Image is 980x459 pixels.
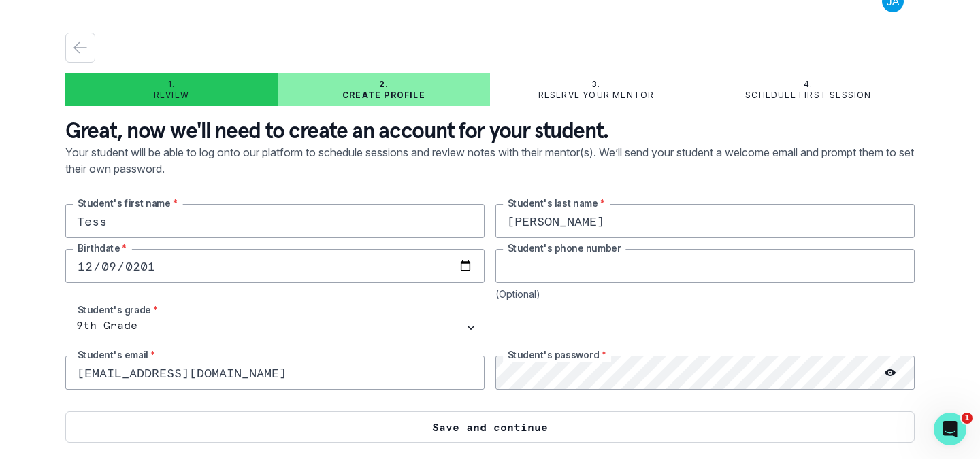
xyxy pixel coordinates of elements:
iframe: Intercom live chat [934,413,966,445]
button: Save and continue [65,411,915,443]
p: 3. [591,79,600,90]
p: Schedule first session [745,90,871,101]
p: 2. [379,79,389,90]
p: Review [154,90,189,101]
p: Great, now we'll need to create an account for your student. [65,117,915,144]
div: (Optional) [495,288,915,300]
span: 1 [962,413,973,424]
p: 1. [168,79,175,90]
p: Create profile [342,90,425,101]
p: 4. [804,79,813,90]
p: Reserve your mentor [538,90,655,101]
p: Your student will be able to log onto our platform to schedule sessions and review notes with the... [65,144,915,204]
